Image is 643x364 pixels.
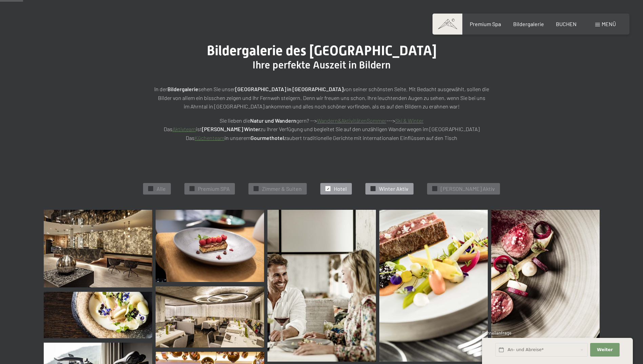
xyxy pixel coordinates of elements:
img: Bildergalerie [44,210,152,287]
img: Bildergalerie [44,292,152,338]
img: Bildergalerie [379,210,488,362]
span: Alle [157,185,166,193]
span: Hotel [334,185,347,193]
a: Küchenteam [195,135,224,141]
a: Bildergalerie [513,21,544,27]
strong: [GEOGRAPHIC_DATA] in [GEOGRAPHIC_DATA] [235,86,343,92]
button: Weiter [590,343,619,357]
span: ✓ [191,186,194,191]
span: Premium SPA [198,185,230,193]
a: Aktivteam [173,126,196,132]
p: In der sehen Sie unser von seiner schönsten Seite. Mit Bedacht ausgewählt, sollen die Bilder von ... [152,85,491,111]
span: ✓ [434,186,436,191]
img: Bildergalerie [267,210,376,362]
a: Ski & Winter [395,117,424,124]
strong: Gourmethotel [250,135,284,141]
span: ✓ [372,186,375,191]
a: BUCHEN [556,21,577,27]
span: ✓ [149,186,152,191]
a: Premium Spa [470,21,501,27]
a: Wandern&AktivitätenSommer [317,117,386,124]
p: Sie lieben die gern? --> ---> Das ist zu Ihrer Verfügung und begleitet Sie auf den unzähligen Wan... [152,116,491,142]
strong: Natur und Wandern [250,117,296,124]
span: Ihre perfekte Auszeit in Bildern [253,59,390,71]
span: Winter Aktiv [379,185,408,193]
span: Zimmer & Suiten [262,185,302,193]
img: Bildergalerie [156,210,264,282]
span: ✓ [327,186,329,191]
span: Menü [602,21,616,27]
span: [PERSON_NAME] Aktiv [441,185,495,193]
strong: [PERSON_NAME] Winter [202,126,260,132]
span: Schnellanfrage [482,330,511,336]
span: Bildergalerie des [GEOGRAPHIC_DATA] [207,43,437,59]
strong: Bildergalerie [167,86,198,92]
span: ✓ [255,186,258,191]
img: Bildergalerie [491,210,600,355]
span: Weiter [597,347,613,353]
img: Bildergalerie [156,286,264,347]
